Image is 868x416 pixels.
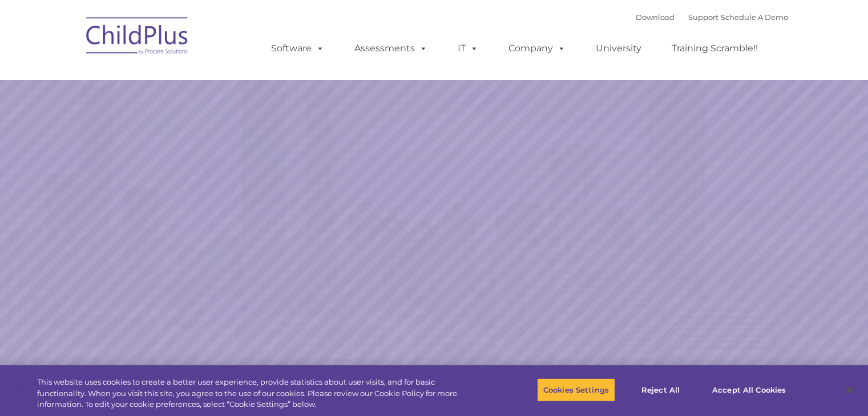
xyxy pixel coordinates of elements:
[660,37,769,60] a: Training Scramble!!
[260,37,336,60] a: Software
[37,377,478,410] div: This website uses cookies to create a better user experience, provide statistics about user visit...
[636,13,675,22] a: Download
[584,37,653,60] a: University
[446,37,490,60] a: IT
[837,377,862,402] button: Close
[636,13,788,22] font: |
[497,37,577,60] a: Company
[706,378,792,402] button: Accept All Cookies
[688,13,718,22] a: Support
[537,378,615,402] button: Cookies Settings
[721,13,788,22] a: Schedule A Demo
[343,37,439,60] a: Assessments
[80,9,195,66] img: ChildPlus by Procare Solutions
[625,378,696,402] button: Reject All
[590,258,735,296] a: Learn More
